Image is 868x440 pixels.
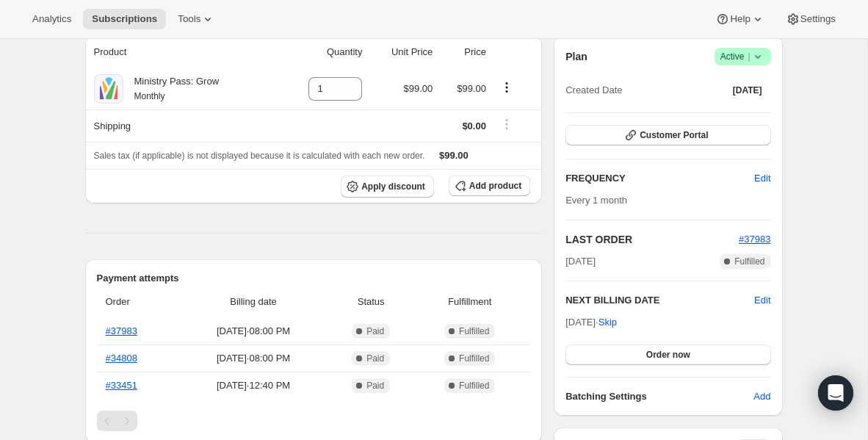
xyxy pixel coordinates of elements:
button: Analytics [23,9,80,29]
span: Paid [366,380,384,392]
span: [DATE] [733,84,762,96]
nav: Pagination [97,411,531,431]
button: Edit [745,167,779,190]
th: Price [437,36,491,68]
span: Customer Portal [640,129,708,141]
span: Settings [800,13,836,25]
span: Analytics [32,13,71,25]
th: Quantity [279,36,366,68]
span: Edit [754,171,770,186]
a: #33451 [106,380,137,391]
span: $0.00 [462,120,486,131]
a: #34808 [106,353,137,364]
button: Shipping actions [495,116,518,132]
span: [DATE] · 08:00 PM [183,351,324,366]
button: Customer Portal [565,125,770,145]
span: Fulfilled [459,380,489,392]
img: product img [94,74,123,104]
button: [DATE] [724,80,771,101]
span: [DATE] · [565,317,617,328]
span: Add product [469,180,521,192]
button: Product actions [495,79,518,95]
span: Fulfilled [459,353,489,364]
th: Product [85,36,280,68]
span: | [748,51,750,62]
button: Tools [169,9,224,29]
span: Sales tax (if applicable) is not displayed because it is calculated with each new order. [94,151,425,161]
span: Every 1 month [565,195,627,206]
span: Tools [178,13,200,25]
a: #37983 [739,234,770,245]
h6: Batching Settings [565,389,753,404]
span: Skip [598,315,617,330]
span: Apply discount [361,181,425,192]
div: Ministry Pass: Grow [123,74,220,104]
span: Fulfillment [418,295,521,309]
span: Status [333,295,409,309]
button: Settings [777,9,845,29]
h2: Payment attempts [97,271,531,286]
button: Skip [590,311,626,334]
span: [DATE] · 12:40 PM [183,378,324,393]
button: #37983 [739,232,770,247]
span: Order now [646,349,690,361]
small: Monthly [134,91,165,101]
h2: LAST ORDER [565,232,739,247]
span: Fulfilled [459,325,489,337]
div: Open Intercom Messenger [818,375,853,411]
span: Paid [366,353,384,364]
h2: NEXT BILLING DATE [565,293,754,308]
span: Help [730,13,750,25]
button: Add product [449,176,530,196]
button: Add [745,385,779,408]
button: Apply discount [341,176,434,198]
span: Fulfilled [734,256,764,267]
h2: Plan [565,49,587,64]
span: Paid [366,325,384,337]
th: Shipping [85,109,280,142]
span: Subscriptions [92,13,157,25]
span: $99.00 [439,150,469,161]
span: $99.00 [404,83,433,94]
span: Add [753,389,770,404]
button: Subscriptions [83,9,166,29]
span: [DATE] [565,254,596,269]
span: [DATE] · 08:00 PM [183,324,324,339]
span: Created Date [565,83,622,98]
button: Order now [565,345,770,365]
a: #37983 [106,325,137,336]
span: Billing date [183,295,324,309]
th: Unit Price [366,36,437,68]
span: Active [720,49,765,64]
th: Order [97,286,179,318]
button: Edit [754,293,770,308]
h2: FREQUENCY [565,171,754,186]
button: Help [706,9,773,29]
span: $99.00 [457,83,486,94]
